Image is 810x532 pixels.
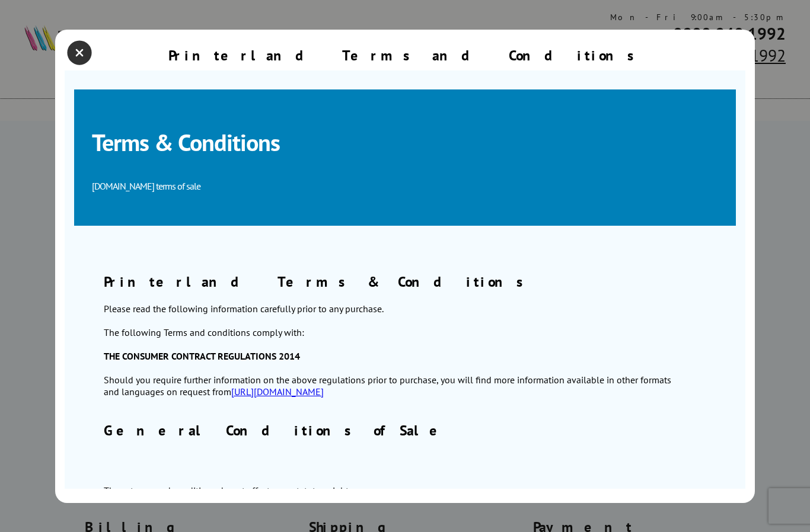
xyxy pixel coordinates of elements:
[168,46,642,65] div: Printerland Terms and Conditions
[104,326,304,338] span: The following Terms and conditions comply with:
[104,303,384,315] span: Please read the following information carefully prior to any purchase.
[104,350,300,362] strong: THE CONSUMER CONTRACT REGULATIONS 2014
[92,177,329,195] p: [DOMAIN_NAME] terms of sale
[104,421,676,440] h2: General Conditions of Sale
[231,386,324,398] a: [URL][DOMAIN_NAME]
[104,273,706,291] h2: Printerland Terms & Conditions
[104,374,671,398] span: Should you require further information on the above regulations prior to purchase, you will find ...
[71,44,88,62] button: close modal
[92,127,709,158] h1: Terms & Conditions
[104,485,676,496] li: These terms and conditions do not affect your statutory rights.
